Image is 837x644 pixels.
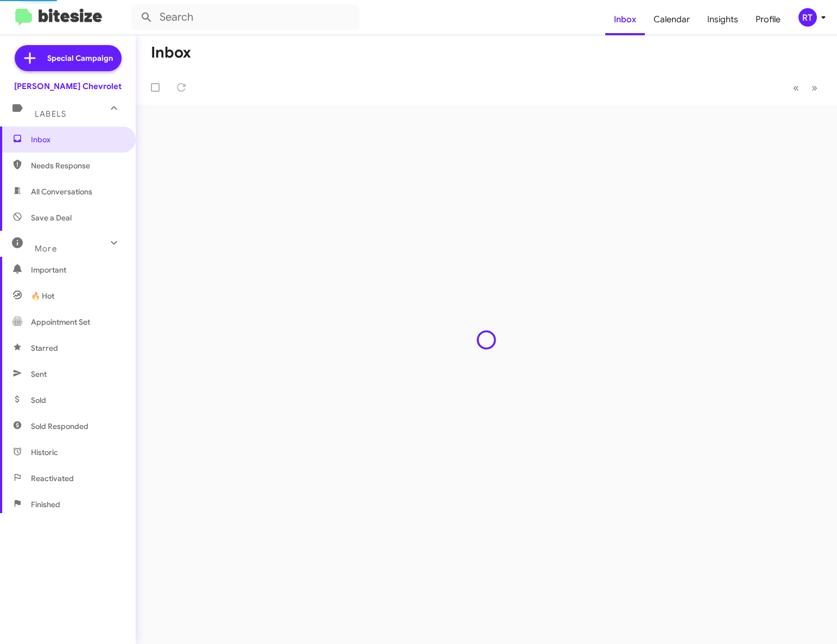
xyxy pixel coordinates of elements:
[31,291,54,301] span: 🔥 Hot
[15,45,122,71] a: Special Campaign
[31,499,60,510] span: Finished
[131,4,359,30] input: Search
[14,81,122,92] div: [PERSON_NAME] Chevrolet
[31,421,88,432] span: Sold Responded
[645,4,699,35] a: Calendar
[747,4,789,35] a: Profile
[35,109,66,119] span: Labels
[31,160,123,171] span: Needs Response
[31,447,58,458] span: Historic
[31,395,46,406] span: Sold
[805,77,824,99] button: Next
[605,4,645,35] a: Inbox
[35,244,57,254] span: More
[793,81,799,94] span: «
[699,4,747,35] a: Insights
[787,77,824,99] nav: Page navigation example
[811,81,817,94] span: »
[31,343,58,353] span: Starred
[151,44,191,61] h1: Inbox
[789,8,825,27] button: RT
[787,77,806,99] button: Previous
[31,264,123,275] span: Important
[31,317,90,327] span: Appointment Set
[31,473,74,484] span: Reactivated
[31,369,47,380] span: Sent
[31,186,92,197] span: All Conversations
[31,212,72,223] span: Save a Deal
[798,8,817,27] div: RT
[47,53,113,64] span: Special Campaign
[31,134,123,145] span: Inbox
